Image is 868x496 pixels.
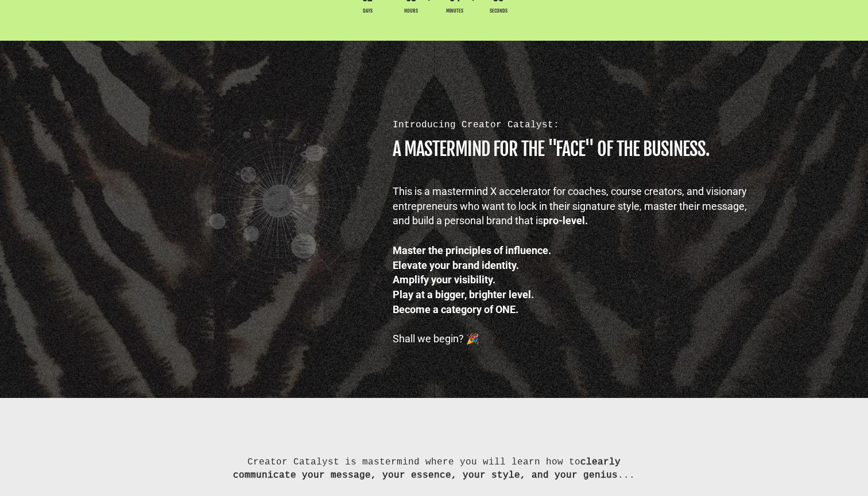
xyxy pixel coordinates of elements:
[219,455,649,482] div: Creator Catalyst is mastermind where you will learn how to ...
[393,274,495,286] b: Amplify your visibility.
[395,7,427,15] span: Hours
[393,118,756,131] div: Introducing Creator Catalyst:
[393,288,534,300] b: Play at a bigger, brighter level.
[233,456,621,480] b: clearly communicate your message, your essence, your style, and your genius
[393,244,551,256] b: Master the principles of influence.
[393,140,756,158] h1: A MASTERMIND FOR THE "FACE" OF THE BUSINESS.
[393,184,756,228] div: This is a mastermind X accelerator for coaches, course creators, and visionary entrepreneurs who ...
[543,214,588,226] b: pro-level.
[393,331,756,346] div: Shall we begin? 🎉
[393,259,519,271] b: Elevate your brand identity.
[393,303,518,315] b: Become a category of ONE.
[482,7,514,15] span: Seconds
[439,7,471,15] span: Minutes
[351,7,383,15] span: Days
